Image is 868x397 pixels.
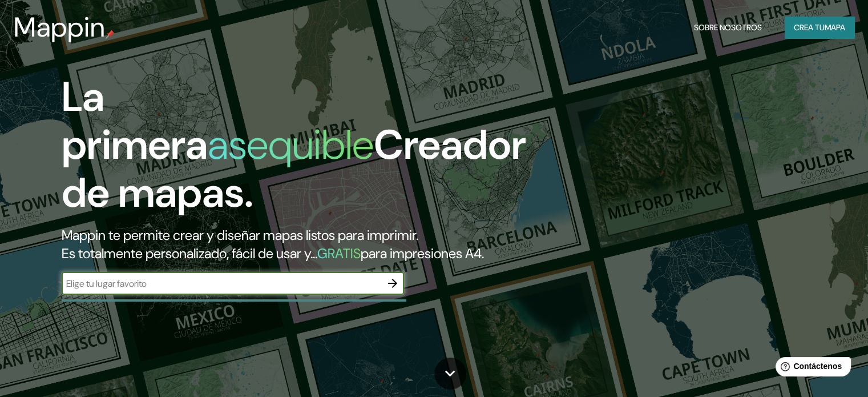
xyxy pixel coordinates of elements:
[208,118,374,171] font: asequible
[317,244,361,262] font: GRATIS
[785,17,854,38] button: Crea tumapa
[62,118,526,219] font: Creador de mapas.
[62,70,208,171] font: La primera
[14,9,106,45] font: Mappin
[62,277,381,290] input: Elige tu lugar favorito
[361,244,484,262] font: para impresiones A4.
[694,22,762,33] font: Sobre nosotros
[825,22,845,33] font: mapa
[62,226,418,244] font: Mappin te permite crear y diseñar mapas listos para imprimir.
[794,22,825,33] font: Crea tu
[766,352,855,384] iframe: Lanzador de widgets de ayuda
[689,17,766,38] button: Sobre nosotros
[62,244,317,262] font: Es totalmente personalizado, fácil de usar y...
[106,30,115,39] img: pin de mapeo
